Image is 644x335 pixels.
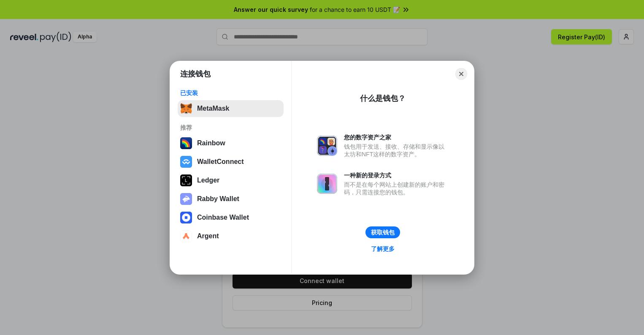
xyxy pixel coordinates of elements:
div: Rainbow [197,139,225,147]
div: Coinbase Wallet [197,214,249,221]
img: svg+xml,%3Csvg%20fill%3D%22none%22%20height%3D%2233%22%20viewBox%3D%220%200%2035%2033%22%20width%... [180,103,192,114]
img: svg+xml,%3Csvg%20width%3D%2228%22%20height%3D%2228%22%20viewBox%3D%220%200%2028%2028%22%20fill%3D... [180,156,192,168]
div: 一种新的登录方式 [344,172,449,179]
button: MetaMask [178,100,284,117]
div: Argent [197,232,219,240]
button: 获取钱包 [365,226,400,238]
img: svg+xml,%3Csvg%20width%3D%2228%22%20height%3D%2228%22%20viewBox%3D%220%200%2028%2028%22%20fill%3D... [180,230,192,242]
img: svg+xml,%3Csvg%20xmlns%3D%22http%3A%2F%2Fwww.w3.org%2F2000%2Fsvg%22%20fill%3D%22none%22%20viewBox... [317,174,337,194]
div: Ledger [197,177,219,184]
div: 了解更多 [371,245,395,253]
button: Rainbow [178,135,284,152]
div: 您的数字资产之家 [344,133,449,141]
div: MetaMask [197,105,229,112]
button: Close [455,68,467,80]
img: svg+xml,%3Csvg%20xmlns%3D%22http%3A%2F%2Fwww.w3.org%2F2000%2Fsvg%22%20width%3D%2228%22%20height%3... [180,174,192,186]
img: svg+xml,%3Csvg%20width%3D%2228%22%20height%3D%2228%22%20viewBox%3D%220%200%2028%2028%22%20fill%3D... [180,212,192,223]
h1: 连接钱包 [180,69,211,79]
button: WalletConnect [178,153,284,170]
div: 什么是钱包？ [360,93,406,103]
a: 了解更多 [366,243,400,254]
button: Ledger [178,172,284,189]
div: Rabby Wallet [197,195,239,203]
button: Coinbase Wallet [178,209,284,226]
button: Argent [178,228,284,245]
div: 推荐 [180,124,281,131]
div: WalletConnect [197,158,244,166]
div: 而不是在每个网站上创建新的账户和密码，只需连接您的钱包。 [344,181,449,196]
img: svg+xml,%3Csvg%20width%3D%22120%22%20height%3D%22120%22%20viewBox%3D%220%200%20120%20120%22%20fil... [180,137,192,149]
button: Rabby Wallet [178,191,284,207]
div: 已安装 [180,89,281,97]
img: svg+xml,%3Csvg%20xmlns%3D%22http%3A%2F%2Fwww.w3.org%2F2000%2Fsvg%22%20fill%3D%22none%22%20viewBox... [180,193,192,205]
div: 获取钱包 [371,229,395,236]
div: 钱包用于发送、接收、存储和显示像以太坊和NFT这样的数字资产。 [344,143,449,158]
img: svg+xml,%3Csvg%20xmlns%3D%22http%3A%2F%2Fwww.w3.org%2F2000%2Fsvg%22%20fill%3D%22none%22%20viewBox... [317,136,337,156]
